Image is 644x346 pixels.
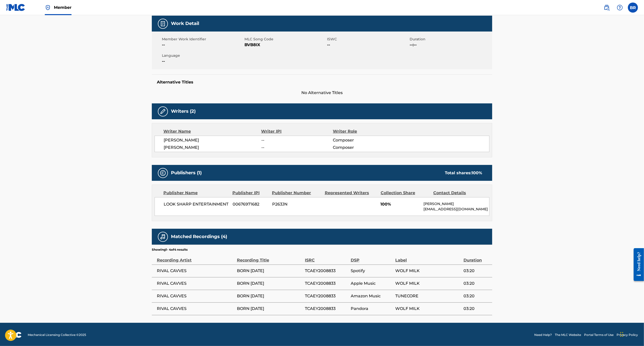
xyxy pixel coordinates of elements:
div: Contact Details [433,190,482,196]
div: Collection Share [381,190,430,196]
h5: Alternative Titles [157,80,487,85]
span: 03:20 [463,280,490,286]
span: RIVAL CAVVES [157,293,234,299]
span: -- [162,58,243,64]
span: -- [162,42,243,48]
p: Showing 1 - 4 of 4 results [152,247,188,252]
span: Composer [333,145,398,151]
iframe: Chat Widget [619,322,644,346]
span: 00676971682 [233,201,268,207]
span: MLC Song Code [244,37,326,42]
span: WOLF MILK [395,306,461,312]
h5: Publishers (1) [171,170,202,176]
div: DSP [351,252,393,263]
div: Duration [463,252,490,263]
span: --:-- [410,42,491,48]
span: BORN [DATE] [237,306,302,312]
span: TCAEY2008833 [305,280,348,286]
img: Matched Recordings [160,234,166,240]
div: Label [395,252,461,263]
span: BORN [DATE] [237,293,302,299]
h5: Writers (2) [171,108,196,114]
div: Publisher Name [163,190,229,196]
span: No Alternative Titles [152,90,492,96]
img: Work Detail [160,21,166,27]
span: TUNECORE [395,293,461,299]
div: Writer Name [163,128,261,134]
span: Apple Music [351,280,393,286]
div: Recording Artist [157,252,234,263]
span: 03:20 [463,306,490,312]
span: BVB8IX [244,42,326,48]
span: Amazon Music [351,293,393,299]
span: 100% [381,201,420,207]
span: Language [162,53,243,58]
span: TCAEY2008833 [305,293,348,299]
a: Need Help? [534,333,552,337]
h5: Work Detail [171,21,199,26]
span: 03:20 [463,268,490,274]
span: Member [54,5,71,10]
p: [EMAIL_ADDRESS][DOMAIN_NAME] [423,207,489,212]
span: -- [327,42,408,48]
span: [PERSON_NAME] [164,137,261,143]
div: Publisher Number [272,190,321,196]
span: WOLF MILK [395,268,461,274]
div: Writer Role [333,128,398,134]
p: [PERSON_NAME] [423,201,489,207]
div: Drag [620,327,623,342]
img: Publishers [160,170,166,176]
a: Privacy Policy [617,333,638,337]
div: User Menu [628,3,638,13]
span: 100 % [472,170,482,175]
span: Member Work Identifier [162,37,243,42]
div: Writer IPI [261,128,333,134]
span: Mechanical Licensing Collective © 2025 [28,333,86,337]
span: P263JN [272,201,321,207]
span: WOLF MILK [395,280,461,286]
span: BORN [DATE] [237,268,302,274]
img: search [604,5,610,11]
img: help [617,5,623,11]
span: BORN [DATE] [237,280,302,286]
div: Recording Title [237,252,302,263]
div: Total shares: [445,170,482,176]
a: Public Search [602,3,612,13]
span: RIVAL CAVVES [157,268,234,274]
span: [PERSON_NAME] [164,145,261,151]
h5: Matched Recordings (4) [171,234,227,240]
span: Pandora [351,306,393,312]
a: The MLC Website [555,333,581,337]
img: MLC Logo [6,4,25,11]
span: Duration [410,37,491,42]
span: Composer [333,137,398,143]
span: 03:20 [463,293,490,299]
img: Writers [160,108,166,114]
span: -- [261,145,333,151]
span: -- [261,137,333,143]
div: Represented Writers [325,190,377,196]
a: Portal Terms of Use [584,333,614,337]
span: TCAEY2008833 [305,306,348,312]
iframe: Resource Center [630,244,644,285]
span: RIVAL CAVVES [157,280,234,286]
span: LOOK SHARP ENTERTAINMENT [164,201,229,207]
span: ISWC [327,37,408,42]
span: Spotify [351,268,393,274]
span: RIVAL CAVVES [157,306,234,312]
img: Top Rightsholder [45,5,51,11]
span: TCAEY2008833 [305,268,348,274]
div: ISRC [305,252,348,263]
div: Publisher IPI [232,190,268,196]
div: Help [615,3,625,13]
